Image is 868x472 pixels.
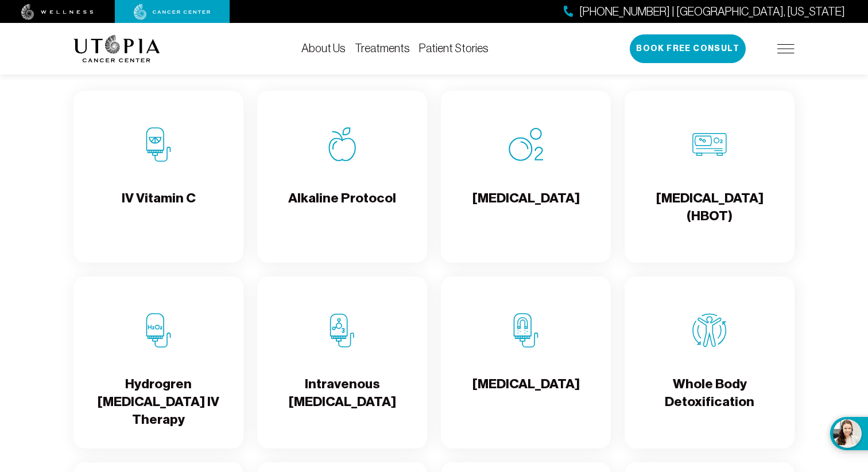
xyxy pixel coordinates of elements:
h4: IV Vitamin C [122,189,196,227]
a: Hydrogren Peroxide IV TherapyHydrogren [MEDICAL_DATA] IV Therapy [73,276,243,448]
img: wellness [21,4,94,20]
button: Book Free Consult [630,34,746,63]
a: IV Vitamin CIV Vitamin C [73,91,243,263]
a: Alkaline ProtocolAlkaline Protocol [257,91,427,263]
h4: [MEDICAL_DATA] [472,189,580,227]
img: Intravenous Ozone Therapy [325,313,359,348]
a: Chelation Therapy[MEDICAL_DATA] [441,276,611,448]
img: IV Vitamin C [141,127,176,162]
a: Hyperbaric Oxygen Therapy (HBOT)[MEDICAL_DATA] (HBOT) [625,91,795,263]
img: Hyperbaric Oxygen Therapy (HBOT) [692,127,727,162]
h4: Intravenous [MEDICAL_DATA] [266,375,418,412]
h4: Whole Body Detoxification [634,375,785,412]
h4: Alkaline Protocol [288,189,396,227]
a: Oxygen Therapy[MEDICAL_DATA] [441,91,611,263]
a: Intravenous Ozone TherapyIntravenous [MEDICAL_DATA] [257,276,427,448]
img: cancer center [134,4,211,20]
a: Whole Body DetoxificationWhole Body Detoxification [625,276,795,448]
h4: [MEDICAL_DATA] [472,375,580,412]
img: icon-hamburger [777,44,795,53]
img: Whole Body Detoxification [692,313,727,348]
a: Treatments [355,42,410,54]
img: Oxygen Therapy [509,127,543,162]
img: Hydrogren Peroxide IV Therapy [141,313,176,348]
a: [PHONE_NUMBER] | [GEOGRAPHIC_DATA], [US_STATE] [564,3,845,20]
span: [PHONE_NUMBER] | [GEOGRAPHIC_DATA], [US_STATE] [579,3,845,20]
img: Alkaline Protocol [325,127,359,162]
img: logo [73,35,160,63]
h4: Hydrogren [MEDICAL_DATA] IV Therapy [83,375,234,429]
a: About Us [301,42,346,54]
a: Patient Stories [419,42,489,54]
img: Chelation Therapy [509,313,543,348]
h4: [MEDICAL_DATA] (HBOT) [634,189,785,227]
